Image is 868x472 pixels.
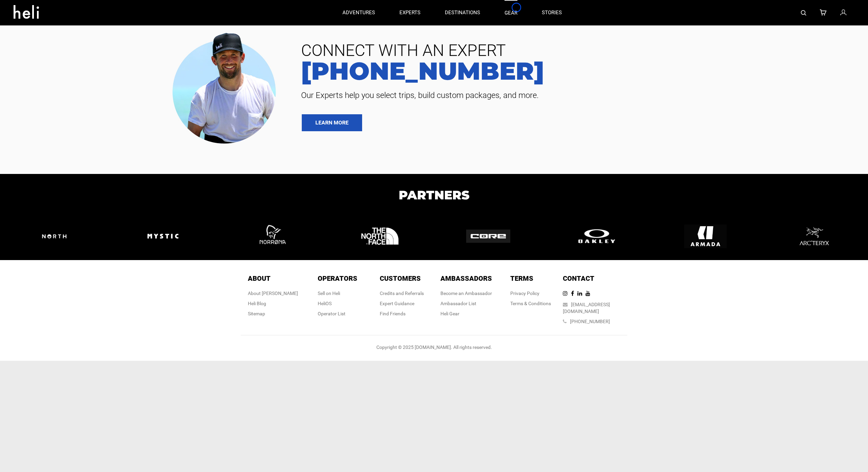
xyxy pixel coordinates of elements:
[440,300,492,307] div: Ambassador List
[380,274,421,282] span: Customers
[380,310,424,317] div: Find Friends
[510,301,551,306] a: Terms & Conditions
[563,274,594,282] span: Contact
[296,42,858,59] span: CONNECT WITH AN EXPERT
[296,90,858,101] span: Our Experts help you select trips, build custom packages, and more.
[380,291,424,296] a: Credits and Referrals
[684,215,727,257] img: logo
[575,228,619,245] img: logo
[32,225,76,248] img: logo
[248,310,298,317] div: Sitemap
[445,9,480,16] p: destinations
[440,291,492,296] a: Become an Ambassador
[302,114,362,131] a: LEARN MORE
[359,215,401,257] img: logo
[380,301,414,306] a: Expert Guidance
[318,274,357,282] span: Operators
[440,274,492,282] span: Ambassadors
[342,9,375,16] p: adventures
[142,215,184,257] img: logo
[318,310,357,317] div: Operator List
[563,302,610,314] a: [EMAIL_ADDRESS][DOMAIN_NAME]
[318,301,332,306] a: HeliOS
[793,215,835,257] img: logo
[510,274,533,282] span: Terms
[801,10,806,16] img: search-bar-icon.svg
[250,215,293,257] img: logo
[570,319,610,324] a: [PHONE_NUMBER]
[466,230,510,243] img: logo
[318,290,357,297] div: Sell on Heli
[296,59,858,83] a: [PHONE_NUMBER]
[248,274,271,282] span: About
[248,290,298,297] div: About [PERSON_NAME]
[399,9,420,16] p: experts
[440,311,459,316] a: Heli Gear
[241,344,627,351] div: Copyright © 2025 [DOMAIN_NAME]. All rights reserved.
[248,301,266,306] a: Heli Blog
[167,27,286,147] img: contact our team
[510,291,539,296] a: Privacy Policy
